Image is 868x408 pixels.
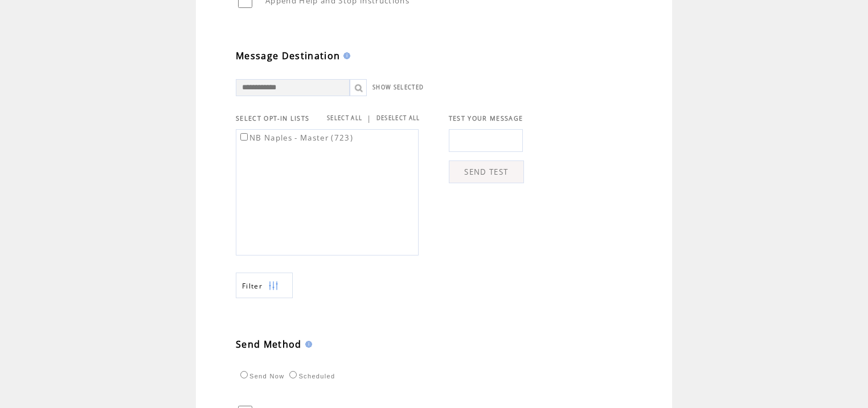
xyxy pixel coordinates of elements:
[242,281,263,291] span: Show filters
[449,114,523,122] span: TEST YOUR MESSAGE
[449,160,524,183] a: SEND TEST
[268,273,279,299] img: filters.png
[238,373,284,380] label: Send Now
[372,84,424,91] a: SHOW SELECTED
[236,338,302,351] span: Send Method
[240,133,248,141] input: NB Naples - Master (723)
[289,371,297,378] input: Scheduled
[367,113,371,123] span: |
[327,114,362,122] a: SELECT ALL
[236,273,293,298] a: Filter
[286,373,335,380] label: Scheduled
[302,341,312,348] img: help.gif
[236,50,340,62] span: Message Destination
[376,114,420,122] a: DESELECT ALL
[238,133,353,143] label: NB Naples - Master (723)
[340,52,350,59] img: help.gif
[240,371,248,378] input: Send Now
[236,114,309,122] span: SELECT OPT-IN LISTS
